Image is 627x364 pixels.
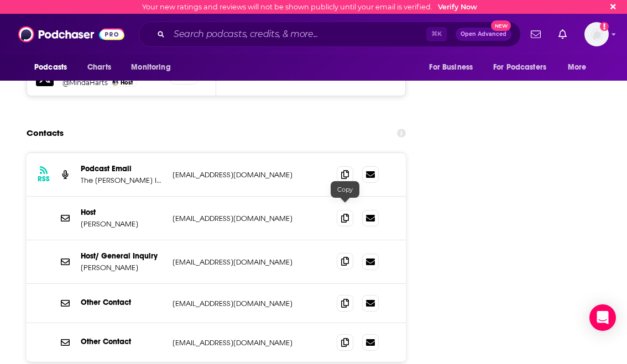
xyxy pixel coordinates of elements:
[584,22,609,46] img: User Profile
[80,57,118,78] a: Charts
[81,263,164,272] p: [PERSON_NAME]
[429,60,473,75] span: For Business
[139,22,521,47] div: Search podcasts, credits, & more...
[554,25,571,44] a: Show notifications dropdown
[38,175,50,183] h3: RSS
[568,60,587,75] span: More
[331,181,359,198] div: Copy
[112,80,118,86] img: Minda Harts
[173,299,319,308] p: [EMAIL_ADDRESS][DOMAIN_NAME]
[81,298,164,307] p: Other Contact
[456,28,511,41] button: Open AdvancedNew
[34,60,67,75] span: Podcasts
[81,176,164,185] p: The [PERSON_NAME] Institute
[491,20,511,31] span: New
[123,57,185,78] button: open menu
[169,25,426,43] input: Search podcasts, credits, & more...
[81,208,164,217] p: Host
[62,78,108,87] a: @MindaHarts
[131,60,170,75] span: Monitoring
[18,24,124,45] img: Podchaser - Follow, Share and Rate Podcasts
[560,57,600,78] button: open menu
[27,57,81,78] button: open menu
[426,27,447,41] span: ⌘ K
[121,79,133,86] span: Host
[438,3,477,11] a: Verify Now
[81,164,164,173] p: Podcast Email
[461,31,506,37] span: Open Advanced
[173,170,319,180] p: [EMAIL_ADDRESS][DOMAIN_NAME]
[584,22,609,46] span: Logged in as charlottestone
[600,22,609,31] svg: Email not verified
[493,60,546,75] span: For Podcasters
[81,337,164,346] p: Other Contact
[81,251,164,261] p: Host/ General Inquiry
[584,22,609,46] button: Show profile menu
[589,304,616,331] div: Open Intercom Messenger
[173,257,319,267] p: [EMAIL_ADDRESS][DOMAIN_NAME]
[486,57,562,78] button: open menu
[173,338,319,347] p: [EMAIL_ADDRESS][DOMAIN_NAME]
[173,214,319,223] p: [EMAIL_ADDRESS][DOMAIN_NAME]
[421,57,487,78] button: open menu
[526,25,545,44] a: Show notifications dropdown
[81,219,164,229] p: [PERSON_NAME]
[87,60,111,75] span: Charts
[142,3,477,11] div: Your new ratings and reviews will not be shown publicly until your email is verified.
[27,123,64,144] h2: Contacts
